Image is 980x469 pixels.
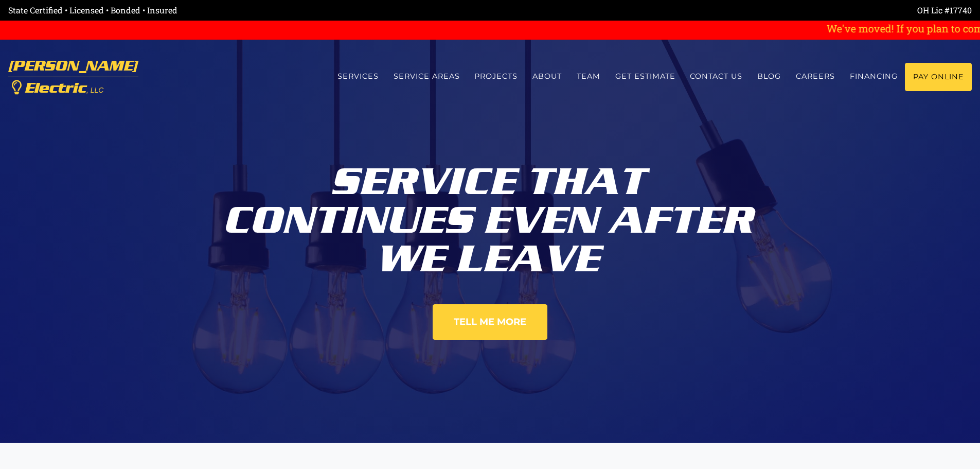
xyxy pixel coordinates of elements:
a: Service Areas [386,63,467,90]
a: Projects [467,63,525,90]
a: Financing [842,63,905,90]
a: Services [330,63,386,90]
div: Service That Continues Even After We Leave [205,154,776,279]
a: Get estimate [608,63,683,90]
a: Team [569,63,608,90]
span: , LLC [86,86,103,94]
a: Tell Me More [433,304,547,340]
a: [PERSON_NAME] Electric, LLC [8,53,138,101]
div: OH Lic #17740 [490,4,972,16]
div: State Certified • Licensed • Bonded • Insured [8,4,490,16]
a: Contact us [683,63,750,90]
a: About [525,63,569,90]
a: Pay Online [905,63,972,91]
a: Blog [750,63,789,90]
a: Careers [789,63,843,90]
